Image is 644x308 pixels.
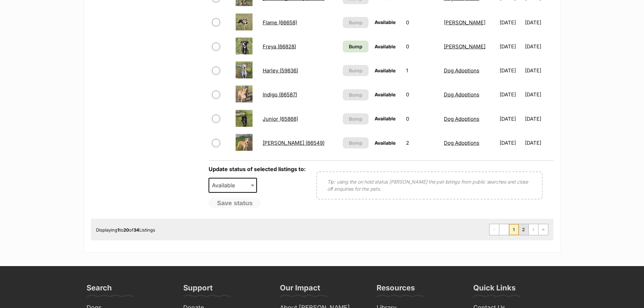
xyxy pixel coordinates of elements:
td: [DATE] [497,11,524,34]
td: [DATE] [525,83,552,106]
td: [DATE] [497,107,524,131]
a: [PERSON_NAME] [444,43,485,50]
a: Bump [343,41,368,52]
span: Available [375,140,396,146]
h3: Our Impact [280,283,320,297]
h3: Search [87,283,112,297]
span: Available [209,178,257,193]
label: Update status of selected listings to: [209,166,306,172]
nav: Pagination [489,224,548,235]
h3: Support [183,283,213,297]
button: Bump [343,65,368,76]
a: Dog Adoptions [444,140,479,146]
span: Displaying to of Listings [96,227,155,233]
td: [DATE] [497,59,524,82]
span: Bump [349,91,362,98]
td: 0 [403,11,440,34]
td: 1 [403,59,440,82]
span: Bump [349,19,362,26]
button: Bump [343,17,368,28]
h3: Quick Links [473,283,516,297]
td: [DATE] [497,35,524,58]
a: Page 2 [519,224,528,235]
span: Available [375,68,396,73]
a: Dog Adoptions [444,67,479,74]
strong: 34 [134,227,139,233]
td: [DATE] [525,35,552,58]
a: Freya (66828) [263,43,296,50]
span: Available [375,116,396,121]
span: First page [490,224,499,235]
span: Available [375,44,396,49]
td: 0 [403,35,440,58]
a: Junior (65868) [263,116,298,122]
a: [PERSON_NAME] [444,19,485,26]
button: Bump [343,113,368,124]
a: Next page [529,224,538,235]
a: Flame (66658) [263,19,297,26]
span: Bump [349,67,362,74]
a: Dog Adoptions [444,116,479,122]
button: Bump [343,137,368,148]
td: 0 [403,107,440,131]
span: Available [375,19,396,25]
td: 0 [403,83,440,106]
span: Bump [349,43,362,50]
td: [DATE] [525,59,552,82]
button: Save status [209,198,261,209]
a: Harley (59836) [263,67,298,74]
span: Bump [349,139,362,146]
a: Indigo (66587) [263,91,297,98]
td: [DATE] [497,83,524,106]
a: Last page [539,224,548,235]
strong: 20 [123,227,129,233]
a: Dog Adoptions [444,91,479,98]
span: Page 1 [509,224,519,235]
td: [DATE] [525,11,552,34]
span: Bump [349,115,362,122]
td: [DATE] [497,131,524,155]
td: [DATE] [525,107,552,131]
p: Tip: using the on hold status [PERSON_NAME] the pet listings from public searches and close off e... [327,178,532,192]
span: Previous page [499,224,509,235]
strong: 1 [117,227,119,233]
td: 2 [403,131,440,155]
a: [PERSON_NAME] (66549) [263,140,325,146]
h3: Resources [377,283,415,297]
button: Bump [343,89,368,100]
span: Available [375,92,396,97]
span: Available [209,181,242,190]
td: [DATE] [525,131,552,155]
